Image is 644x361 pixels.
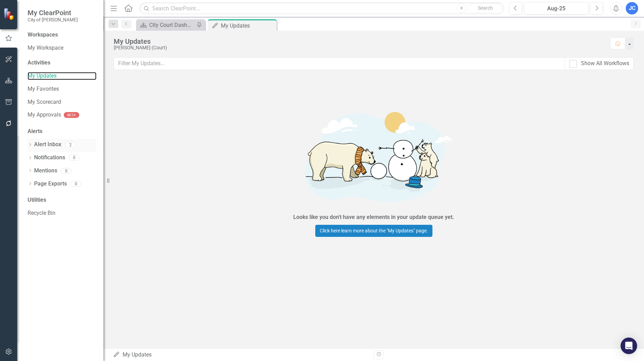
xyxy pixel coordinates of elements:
a: Alert Inbox [34,141,61,149]
input: Filter My Updates... [114,57,565,70]
div: [PERSON_NAME] (Court) [114,45,603,50]
button: JC [626,2,638,14]
div: 2 [65,142,76,148]
button: Search [468,3,502,13]
a: My Updates [28,72,96,80]
input: Search ClearPoint... [140,2,504,14]
div: Utilities [28,196,96,204]
a: Notifications [34,154,65,162]
a: My Workspace [28,44,96,52]
a: My Scorecard [28,98,96,106]
a: My Approvals [28,111,61,119]
small: City of [PERSON_NAME] [28,17,78,22]
div: 0 [69,155,80,161]
div: Alerts [28,128,96,136]
a: My Favorites [28,85,96,93]
a: Page Exports [34,180,67,188]
span: My ClearPoint [28,9,78,17]
button: Aug-25 [524,2,589,14]
div: Workspaces [28,31,58,39]
a: Recycle Bin [28,209,96,217]
a: Click here learn more about the "My Updates" page. [315,225,432,237]
img: Getting started [270,101,477,212]
div: Open Intercom Messenger [621,338,637,354]
a: City Court Dashboard [138,21,195,29]
span: Search [478,5,493,11]
div: 0 [70,181,81,187]
div: Show All Workflows [581,60,629,68]
div: Activities [28,59,96,67]
div: 0 [61,168,72,174]
a: Mentions [34,167,57,175]
div: Looks like you don't have any elements in your update queue yet. [293,213,454,221]
div: My Updates [221,21,275,30]
div: BETA [64,112,79,118]
div: My Updates [114,38,603,45]
div: My Updates [113,351,369,359]
div: City Court Dashboard [149,21,195,29]
div: Aug-25 [527,4,586,13]
img: ClearPoint Strategy [3,8,16,20]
